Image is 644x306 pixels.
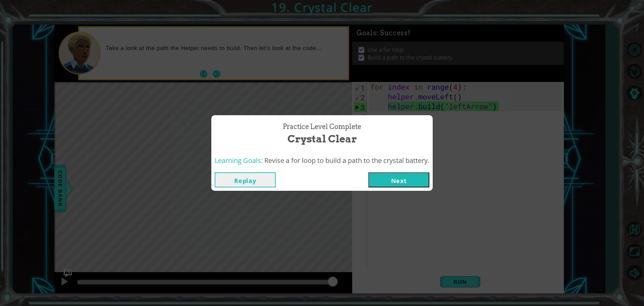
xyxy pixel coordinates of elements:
[368,172,429,187] button: Next
[287,132,357,146] span: Crystal Clear
[215,156,263,165] span: Learning Goals:
[264,156,429,165] span: Revise a for loop to build a path to the crystal battery.
[215,172,276,187] button: Replay
[283,122,361,132] span: Practice Level Complete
